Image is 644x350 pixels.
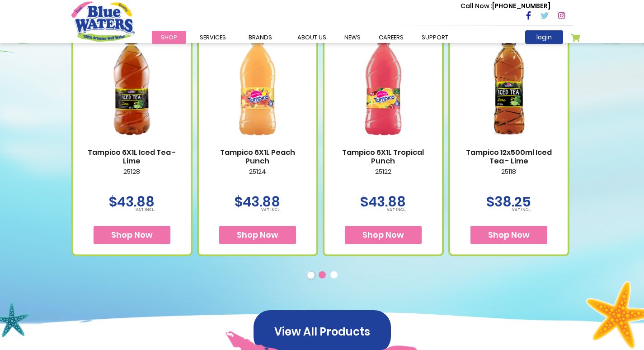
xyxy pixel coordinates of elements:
img: Tampico 6X1L Tropical Punch [334,23,433,148]
button: Shop Now [219,226,296,244]
span: Brands [249,33,272,42]
button: Shop Now [345,226,422,244]
span: Shop Now [237,229,278,240]
button: Shop Now [470,226,547,244]
img: Tampico 12x500ml Iced Tea - Lime [459,23,559,148]
a: login [525,30,563,44]
span: Shop Now [111,229,153,240]
p: 25124 [208,168,307,187]
span: $38.25 [486,192,531,211]
p: [PHONE_NUMBER] [461,1,550,11]
a: Tampico 6X1L Iced Tea - Lime [82,148,182,165]
span: Call Now : [461,1,492,10]
span: $43.88 [360,192,406,211]
a: support [413,31,457,44]
span: $43.88 [235,192,280,211]
p: 25118 [459,168,559,187]
button: 3 of 3 [330,271,339,280]
p: 25128 [82,168,182,187]
span: Shop Now [488,229,530,240]
a: Tampico 6X1L Tropical Punch [334,148,433,165]
a: View All Products [254,326,391,336]
button: Shop Now [94,226,170,244]
span: $43.88 [109,192,155,211]
span: Shop [161,33,177,42]
img: Tampico 6X1L Peach Punch [208,23,307,148]
button: 2 of 3 [319,271,328,280]
a: Tampico 6X1L Peach Punch [208,148,307,165]
a: about us [288,31,335,44]
p: 25122 [334,168,433,187]
a: store logo [71,1,135,41]
span: Services [200,33,226,42]
a: News [335,31,370,44]
a: careers [370,31,413,44]
img: Tampico 6X1L Iced Tea - Lime [82,23,182,148]
button: 1 of 3 [307,271,316,280]
a: Tampico 12x500ml Iced Tea - Lime [459,148,559,165]
span: Shop Now [362,229,404,240]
